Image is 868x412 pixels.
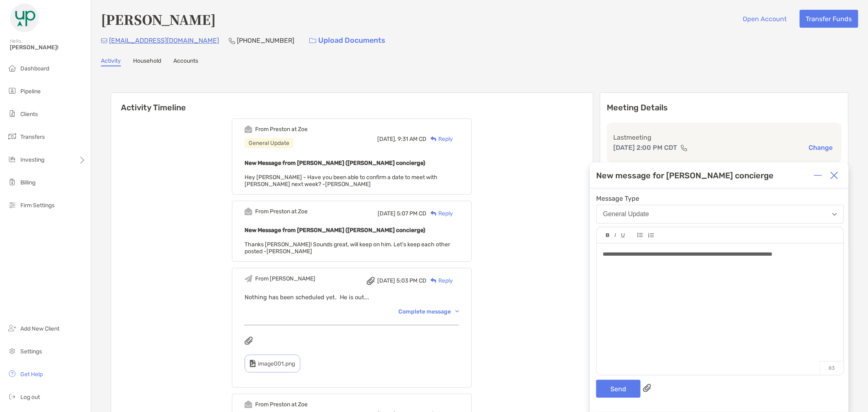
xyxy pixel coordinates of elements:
div: New message for [PERSON_NAME] concierge [596,171,774,180]
span: Thanks [PERSON_NAME]! Sounds great, will keep on him. Let's keep each other posted -[PERSON_NAME] [245,241,450,255]
img: communication type [680,145,688,151]
img: Reply icon [431,211,437,216]
img: get-help icon [7,369,17,379]
span: image001.png [258,360,295,367]
img: attachments [245,337,253,345]
button: Change [806,143,835,152]
div: General Update [245,138,293,148]
img: paperclip attachments [643,384,651,392]
p: Meeting Details [607,103,842,113]
img: Editor control icon [648,233,654,238]
span: 9:31 AM CD [398,136,426,142]
p: 83 [820,361,844,375]
img: settings icon [7,346,17,356]
p: [PHONE_NUMBER] [237,35,294,46]
img: Event icon [245,401,252,408]
span: Dashboard [20,65,49,72]
button: Send [596,380,641,398]
div: From Preston at Zoe [255,401,308,408]
span: 5:03 PM CD [396,277,426,284]
span: Log out [20,394,40,401]
b: New Message from [PERSON_NAME] ([PERSON_NAME] concierge) [245,160,425,167]
img: attachment [367,277,375,285]
span: Get Help [20,371,43,378]
div: General Update [603,210,649,218]
span: Settings [20,348,42,355]
span: Hey [PERSON_NAME] - Have you been able to confirm a date to meet with [PERSON_NAME] next week? -[... [245,174,437,188]
img: transfers icon [7,131,17,141]
img: Event icon [245,275,252,283]
img: Editor control icon [621,233,625,238]
img: Chevron icon [455,310,459,313]
span: Add New Client [20,325,59,332]
img: add_new_client icon [7,323,17,333]
h6: Activity Timeline [111,93,593,112]
button: Transfer Funds [800,10,858,28]
span: [DATE], [377,136,396,142]
img: clients icon [7,109,17,118]
h4: [PERSON_NAME] [101,10,216,28]
a: Upload Documents [304,32,391,49]
b: New Message from [PERSON_NAME] ([PERSON_NAME] concierge) [245,227,425,234]
p: Last meeting [613,132,835,142]
span: Investing [20,156,44,163]
img: Email Icon [101,38,107,43]
img: Event icon [245,208,252,215]
span: Nothing has been scheduled yet. He is out... [245,294,369,301]
span: Message Type [596,195,844,202]
span: [DATE] [378,210,396,217]
span: Pipeline [20,88,41,95]
img: button icon [309,38,316,44]
div: Reply [426,276,453,285]
div: Reply [426,135,453,143]
img: Editor control icon [614,233,616,237]
img: Reply icon [431,136,437,142]
span: Billing [20,179,35,186]
img: firm-settings icon [7,200,17,210]
a: Activity [101,57,121,66]
img: Open dropdown arrow [832,213,837,216]
span: [DATE] [377,277,395,284]
div: Complete message [398,308,459,315]
div: From Preston at Zoe [255,208,308,215]
span: 5:07 PM CD [397,210,426,217]
img: investing icon [7,154,17,164]
img: Phone Icon [229,37,235,44]
img: Editor control icon [637,233,643,237]
div: From Preston at Zoe [255,126,308,133]
img: Editor control icon [606,233,610,237]
img: Event icon [245,125,252,133]
div: Reply [426,209,453,218]
div: From [PERSON_NAME] [255,275,315,282]
img: Reply icon [431,278,437,283]
img: Zoe Logo [10,3,39,33]
a: Accounts [173,57,198,66]
button: Open Account [737,10,793,28]
img: Expand or collapse [814,171,822,180]
img: billing icon [7,177,17,187]
img: type [250,360,256,367]
img: dashboard icon [7,63,17,73]
a: Household [133,57,161,66]
p: [DATE] 2:00 PM CDT [613,142,677,153]
span: [PERSON_NAME]! [10,44,86,51]
p: [EMAIL_ADDRESS][DOMAIN_NAME] [109,35,219,46]
img: Close [830,171,838,180]
img: pipeline icon [7,86,17,96]
img: logout icon [7,392,17,401]
span: Clients [20,111,38,118]
span: Transfers [20,134,45,140]
button: General Update [596,205,844,224]
span: Firm Settings [20,202,55,209]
